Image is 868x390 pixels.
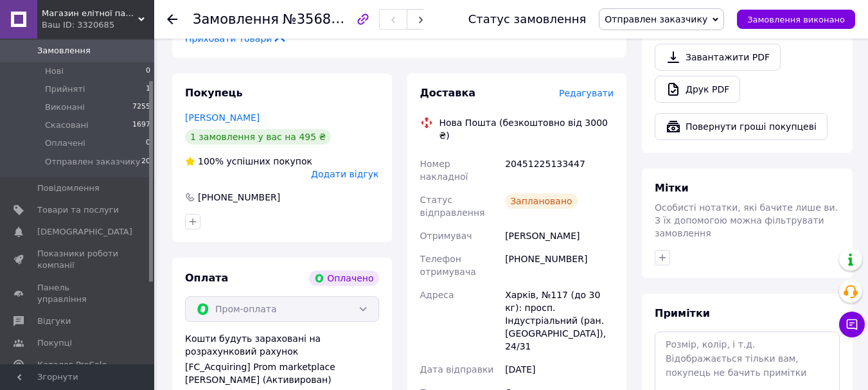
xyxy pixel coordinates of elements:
[167,13,177,26] div: Повернутися назад
[502,247,616,283] div: [PHONE_NUMBER]
[37,315,71,327] span: Відгуки
[655,76,740,103] a: Друк PDF
[185,155,312,168] div: успішних покупок
[737,10,855,29] button: Замовлення виконано
[132,102,150,113] span: 7255
[146,66,150,77] span: 0
[605,14,707,24] span: Отправлен заказчику
[420,290,454,300] span: Адреса
[45,84,85,95] span: Прийняті
[420,87,476,99] span: Доставка
[42,19,154,31] div: Ваш ID: 3320685
[132,120,150,131] span: 1697
[283,11,374,27] span: №356881815
[185,332,379,386] div: Кошти будуть зараховані на розрахунковий рахунок
[655,44,781,71] a: Завантажити PDF
[197,191,281,204] div: [PHONE_NUMBER]
[185,360,379,386] div: [FC_Acquiring] Prom marketplace [PERSON_NAME] (Активирован)
[311,169,378,179] span: Додати відгук
[420,195,485,218] span: Статус відправлення
[146,84,150,95] span: 1
[502,358,616,381] div: [DATE]
[45,120,89,131] span: Скасовані
[420,364,494,375] span: Дата відправки
[655,307,710,319] span: Примітки
[37,226,132,238] span: [DEMOGRAPHIC_DATA]
[146,137,150,149] span: 0
[37,282,119,305] span: Панель управління
[502,224,616,247] div: [PERSON_NAME]
[655,113,828,140] button: Повернути гроші покупцеві
[45,102,85,113] span: Виконані
[420,254,476,277] span: Телефон отримувача
[502,152,616,188] div: 20451225133447
[185,272,228,284] span: Оплата
[420,159,468,182] span: Номер накладної
[559,88,614,98] span: Редагувати
[141,156,150,168] span: 20
[37,337,72,349] span: Покупці
[198,156,224,166] span: 100%
[193,12,279,27] span: Замовлення
[420,231,472,241] span: Отримувач
[655,202,838,238] span: Особисті нотатки, які бачите лише ви. З їх допомогою можна фільтрувати замовлення
[655,182,689,194] span: Мітки
[45,66,64,77] span: Нові
[42,8,138,19] span: Магазин елітної парфюмерії та косметики "Престиж"
[37,248,119,271] span: Показники роботи компанії
[436,116,617,142] div: Нова Пошта (безкоштовно від 3000 ₴)
[502,283,616,358] div: Харків, №117 (до 30 кг): просп. Індустріальний (ран. [GEOGRAPHIC_DATA]), 24/31
[45,156,140,168] span: Отправлен заказчику
[45,137,85,149] span: Оплачені
[747,15,845,24] span: Замовлення виконано
[185,129,331,145] div: 1 замовлення у вас на 495 ₴
[185,112,260,123] a: [PERSON_NAME]
[37,204,119,216] span: Товари та послуги
[839,312,865,337] button: Чат з покупцем
[185,32,287,45] span: Приховати товари
[37,182,100,194] span: Повідомлення
[468,13,587,26] div: Статус замовлення
[37,359,107,371] span: Каталог ProSale
[185,87,243,99] span: Покупець
[505,193,578,209] div: Заплановано
[309,270,378,286] div: Оплачено
[37,45,91,57] span: Замовлення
